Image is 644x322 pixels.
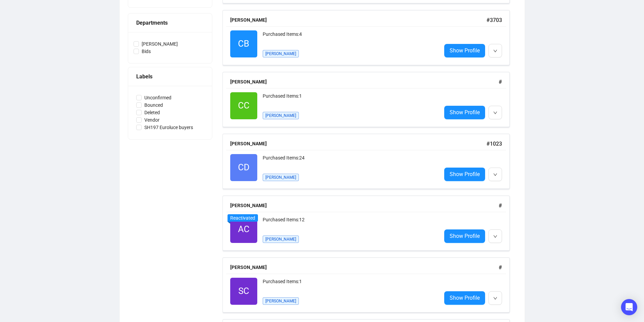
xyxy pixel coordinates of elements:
span: # [499,264,502,271]
span: down [493,111,497,115]
span: Vendor [142,116,162,124]
span: [PERSON_NAME] [263,297,299,305]
span: # 3703 [486,17,502,23]
a: [PERSON_NAME]#3703CBPurchased Items:4[PERSON_NAME]Show Profile [222,10,517,65]
div: Purchased Items: 1 [263,278,436,291]
span: # [499,202,502,209]
span: Show Profile [450,170,480,178]
span: Show Profile [450,108,480,117]
span: [PERSON_NAME] [263,50,299,57]
div: Departments [136,19,204,27]
a: Show Profile [444,44,485,57]
a: [PERSON_NAME]#SCPurchased Items:1[PERSON_NAME]Show Profile [222,257,517,313]
div: Open Intercom Messenger [621,299,637,315]
span: Unconfirmed [142,94,174,101]
a: [PERSON_NAME]#CCPurchased Items:1[PERSON_NAME]Show Profile [222,72,517,127]
div: [PERSON_NAME] [230,78,499,85]
a: Show Profile [444,291,485,305]
span: Bounced [142,101,166,109]
div: Labels [136,72,204,81]
span: CC [238,99,249,113]
span: Show Profile [450,294,480,302]
div: [PERSON_NAME] [230,16,486,24]
a: Show Profile [444,168,485,181]
div: Purchased Items: 4 [263,30,436,44]
span: Show Profile [450,46,480,55]
a: Show Profile [444,106,485,119]
span: AC [238,222,249,236]
span: down [493,173,497,177]
span: [PERSON_NAME] [139,40,181,48]
span: Show Profile [450,232,480,240]
span: Bids [139,48,153,55]
span: [PERSON_NAME] [263,112,299,119]
span: CB [238,37,249,51]
div: [PERSON_NAME] [230,202,499,209]
span: # 1023 [486,141,502,147]
div: Purchased Items: 1 [263,92,436,106]
span: down [493,49,497,53]
a: Show Profile [444,229,485,243]
span: # [499,79,502,85]
div: Purchased Items: 24 [263,154,436,168]
span: [PERSON_NAME] [263,174,299,181]
span: SH197 Euroluce buyers [142,124,196,131]
span: Reactivated [230,215,255,221]
span: CD [238,160,249,174]
div: [PERSON_NAME] [230,264,499,271]
span: down [493,296,497,300]
span: down [493,234,497,239]
a: [PERSON_NAME]#ACReactivatedPurchased Items:12[PERSON_NAME]Show Profile [222,196,517,251]
div: Purchased Items: 12 [263,216,436,229]
span: Deleted [142,109,163,116]
span: [PERSON_NAME] [263,236,299,243]
span: SC [238,284,249,298]
a: [PERSON_NAME]#1023CDPurchased Items:24[PERSON_NAME]Show Profile [222,134,517,189]
div: [PERSON_NAME] [230,140,486,147]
